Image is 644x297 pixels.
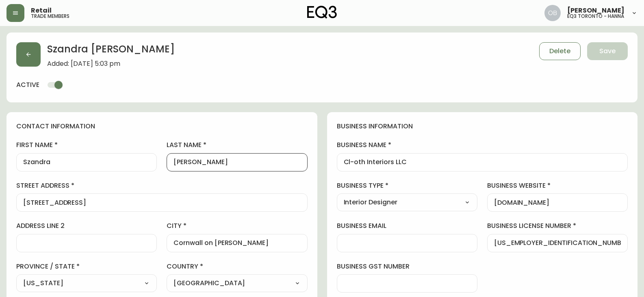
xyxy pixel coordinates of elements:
[16,221,157,230] label: address line 2
[567,14,624,19] h5: eq3 toronto - hanna
[167,262,307,271] label: country
[31,14,69,19] h5: trade members
[487,221,628,230] label: business license number
[544,5,561,21] img: 8e0065c524da89c5c924d5ed86cfe468
[567,7,624,14] span: [PERSON_NAME]
[16,141,157,150] label: first name
[47,60,175,67] span: Added: [DATE] 5:03 pm
[337,122,628,131] h4: business information
[337,221,477,230] label: business email
[16,262,157,271] label: province / state
[16,80,39,89] h4: active
[16,181,308,190] label: street address
[307,6,337,19] img: logo
[337,262,477,271] label: business gst number
[494,199,621,206] input: https://www.designshop.com
[31,7,52,14] span: Retail
[549,47,570,56] span: Delete
[539,42,581,60] button: Delete
[47,42,175,60] h2: Szandra [PERSON_NAME]
[167,221,307,230] label: city
[337,141,628,150] label: business name
[337,181,477,190] label: business type
[167,141,307,150] label: last name
[16,122,308,131] h4: contact information
[487,181,628,190] label: business website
